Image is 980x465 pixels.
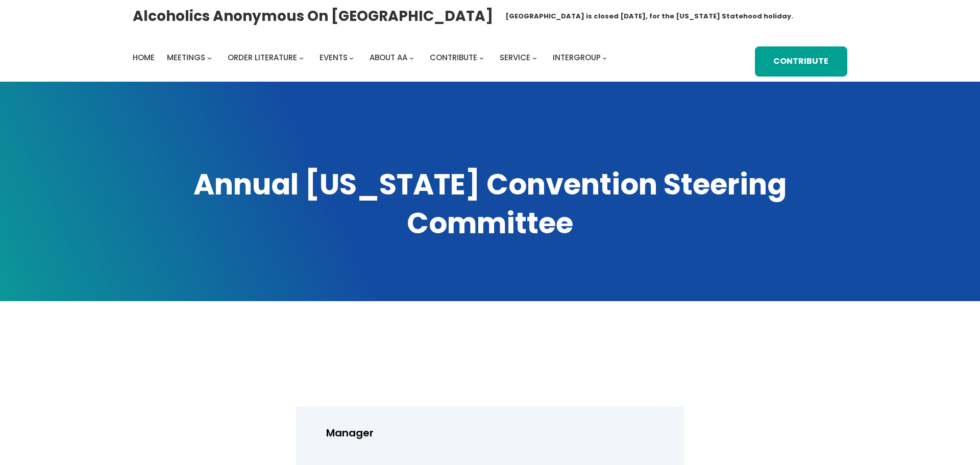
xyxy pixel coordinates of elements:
button: Service submenu [532,56,537,60]
span: About AA [370,52,407,63]
a: Contribute [430,51,477,65]
span: Order Literature [228,52,297,63]
span: Meetings [167,52,205,63]
button: Meetings submenu [207,56,212,60]
h1: [GEOGRAPHIC_DATA] is closed [DATE], for the [US_STATE] Statehood holiday. [505,11,793,21]
a: Events [320,51,348,65]
span: Home [133,52,155,63]
span: Intergroup [553,52,601,63]
button: About AA submenu [409,56,414,60]
button: Events submenu [349,56,354,60]
a: Home [133,51,155,65]
span: Service [500,52,530,63]
a: Intergroup [553,51,601,65]
a: Alcoholics Anonymous on [GEOGRAPHIC_DATA] [133,4,493,29]
p: Manager [326,424,666,442]
a: About AA [370,51,407,65]
span: Events [320,52,348,63]
button: Intergroup submenu [602,56,607,60]
h1: Annual [US_STATE] Convention Steering Committee [133,165,847,243]
button: Order Literature submenu [299,56,304,60]
a: Contribute [755,46,847,77]
span: Contribute [430,52,477,63]
button: Contribute submenu [479,56,484,60]
a: Service [500,51,530,65]
a: Meetings [167,51,205,65]
nav: Intergroup [133,51,610,65]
